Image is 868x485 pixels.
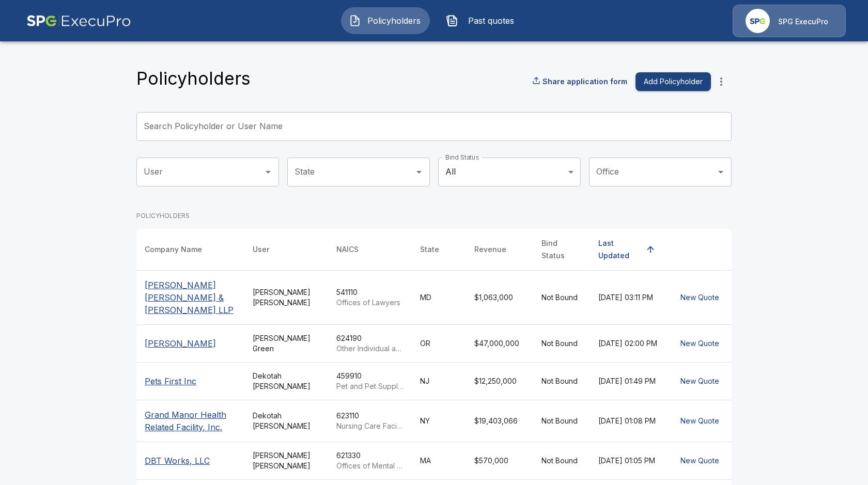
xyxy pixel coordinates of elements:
[590,442,668,479] td: [DATE] 01:05 PM
[412,400,466,442] td: NY
[778,17,828,27] p: SPG ExecuPro
[533,400,590,442] td: Not Bound
[676,288,723,307] button: New Quote
[253,333,320,354] div: [PERSON_NAME] Green
[636,72,711,91] button: Add Policyholder
[533,229,590,271] th: Bind Status
[145,279,236,316] p: [PERSON_NAME] [PERSON_NAME] & [PERSON_NAME] LLP
[676,372,723,391] button: New Quote
[438,7,527,34] button: Past quotes IconPast quotes
[26,5,131,37] img: AA Logo
[145,337,236,350] p: [PERSON_NAME]
[676,334,723,353] button: New Quote
[145,409,236,433] p: Grand Manor Health Related Facility, Inc.
[590,324,668,362] td: [DATE] 02:00 PM
[462,14,519,27] span: Past quotes
[253,243,269,256] div: User
[412,324,466,362] td: OR
[598,237,641,262] div: Last Updated
[542,76,627,87] p: Share application form
[533,442,590,479] td: Not Bound
[336,333,404,354] div: 624190
[136,68,251,89] h4: Policyholders
[714,165,728,179] button: Open
[253,411,320,431] div: Dekotah [PERSON_NAME]
[336,411,404,431] div: 623110
[676,451,723,471] button: New Quote
[711,71,732,92] button: more
[533,362,590,400] td: Not Bound
[145,455,236,467] p: DBT Works, LLC
[412,165,426,179] button: Open
[445,153,479,162] label: Bind Status
[253,450,320,471] div: [PERSON_NAME] [PERSON_NAME]
[466,270,533,324] td: $1,063,000
[746,9,770,33] img: Agency Icon
[336,287,404,308] div: 541110
[145,243,202,256] div: Company Name
[590,270,668,324] td: [DATE] 03:11 PM
[590,400,668,442] td: [DATE] 01:08 PM
[533,270,590,324] td: Not Bound
[420,243,439,256] div: State
[336,450,404,471] div: 621330
[676,412,723,431] button: New Quote
[438,158,581,186] div: All
[336,381,404,392] p: Pet and Pet Supplies Retailers
[412,362,466,400] td: NJ
[533,324,590,362] td: Not Bound
[261,165,275,179] button: Open
[631,72,711,91] a: Add Policyholder
[336,461,404,471] p: Offices of Mental Health Practitioners (except Physicians)
[466,442,533,479] td: $570,000
[349,14,361,27] img: Policyholders Icon
[466,362,533,400] td: $12,250,000
[336,343,404,354] p: Other Individual and Family Services
[412,270,466,324] td: MD
[336,421,404,431] p: Nursing Care Facilities (Skilled Nursing Facilities)
[145,375,236,387] p: Pets First Inc
[341,7,430,34] button: Policyholders IconPolicyholders
[446,14,458,27] img: Past quotes Icon
[336,298,404,308] p: Offices of Lawyers
[365,14,422,27] span: Policyholders
[253,371,320,392] div: Dekotah [PERSON_NAME]
[590,362,668,400] td: [DATE] 01:49 PM
[466,324,533,362] td: $47,000,000
[466,400,533,442] td: $19,403,066
[136,211,732,221] p: POLICYHOLDERS
[253,287,320,308] div: [PERSON_NAME] [PERSON_NAME]
[474,243,506,256] div: Revenue
[412,442,466,479] td: MA
[336,243,359,256] div: NAICS
[733,5,846,37] a: Agency IconSPG ExecuPro
[336,371,404,392] div: 459910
